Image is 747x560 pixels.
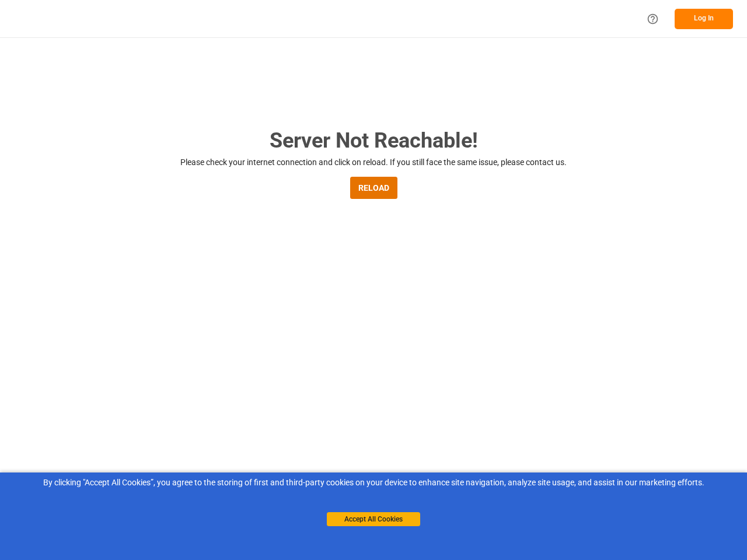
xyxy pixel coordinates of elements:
[8,477,739,489] div: By clicking "Accept All Cookies”, you agree to the storing of first and third-party cookies on yo...
[270,125,478,156] h2: Server Not Reachable!
[350,177,397,199] button: RELOAD
[327,512,420,526] button: Accept All Cookies
[675,9,733,29] button: Log In
[640,6,666,32] button: Help Center
[180,156,567,169] p: Please check your internet connection and click on reload. If you still face the same issue, plea...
